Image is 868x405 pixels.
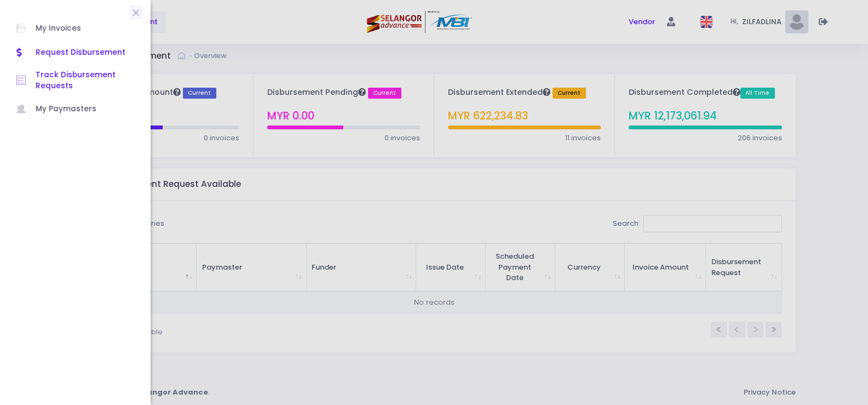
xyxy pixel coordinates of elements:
[36,70,134,92] span: Track Disbursement Requests
[5,41,145,65] a: Request Disbursement
[5,65,145,97] a: Track Disbursement Requests
[36,21,134,36] span: My Invoices
[36,102,134,116] span: My Paymasters
[5,16,145,41] a: My Invoices
[36,45,134,60] span: Request Disbursement
[5,97,145,121] a: My Paymasters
